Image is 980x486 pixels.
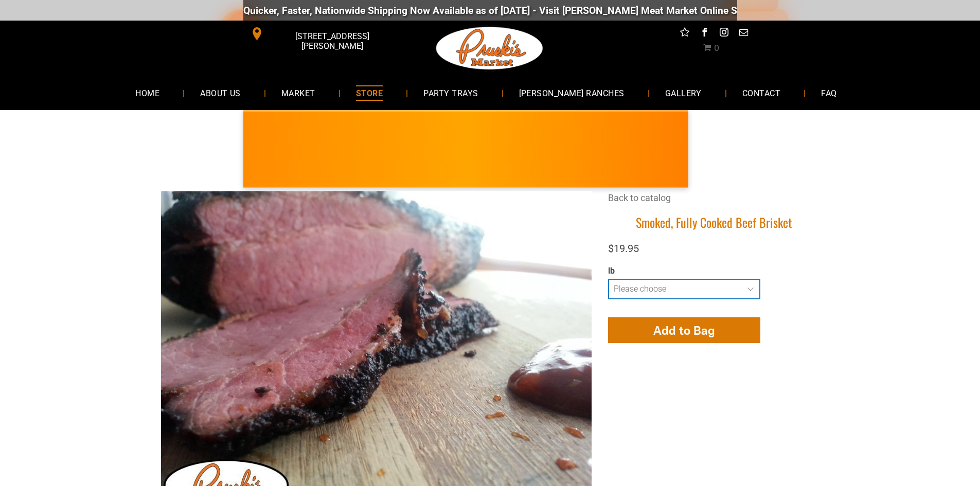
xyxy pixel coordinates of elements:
a: FAQ [806,79,852,106]
a: Social network [678,26,691,42]
a: ABOUT US [185,79,256,106]
a: MARKET [266,79,331,106]
span: 0 [714,43,719,53]
h1: Smoked, Fully Cooked Beef Brisket [608,214,819,230]
span: [PERSON_NAME] MARKET [649,156,851,173]
a: [STREET_ADDRESS][PERSON_NAME] [243,26,401,42]
a: CONTACT [727,79,796,106]
a: instagram [717,26,730,42]
button: Add to Bag [608,317,760,343]
div: Quicker, Faster, Nationwide Shipping Now Available as of [DATE] - Visit [PERSON_NAME] Meat Market... [215,5,838,16]
span: $19.95 [608,242,639,255]
div: Breadcrumbs [608,191,819,214]
a: [PERSON_NAME] RANCHES [504,79,640,106]
a: Back to catalog [608,192,671,203]
span: [STREET_ADDRESS][PERSON_NAME] [265,26,398,56]
a: GALLERY [650,79,717,106]
a: email [737,26,750,42]
a: facebook [698,26,711,42]
img: Pruski-s+Market+HQ+Logo2-1920w.png [434,21,545,76]
div: lb [608,266,760,277]
a: PARTY TRAYS [408,79,493,106]
a: STORE [341,79,398,106]
span: Add to Bag [653,323,715,338]
a: HOME [120,79,175,106]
